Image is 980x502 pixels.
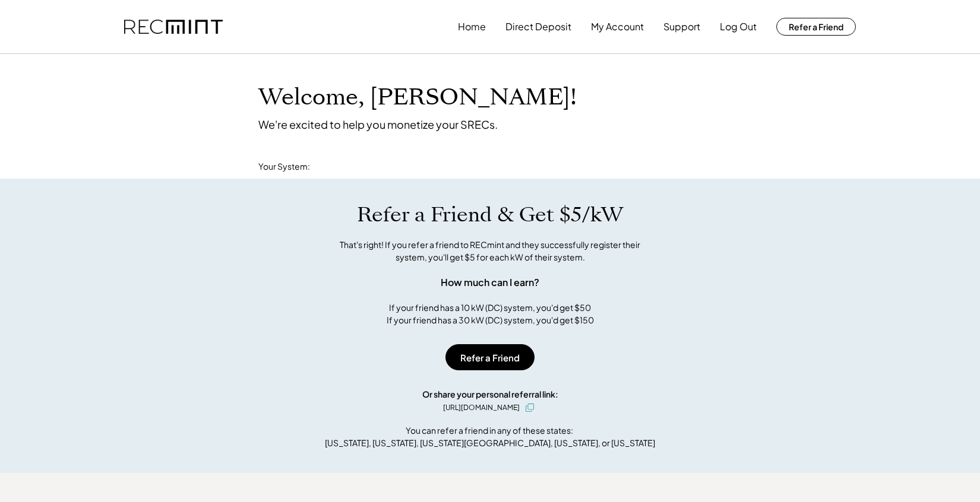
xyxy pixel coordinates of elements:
[591,15,644,39] button: My Account
[258,84,577,112] h1: Welcome, [PERSON_NAME]!
[124,20,223,34] img: recmint-logotype%403x.png
[422,388,558,401] div: Or share your personal referral link:
[441,275,539,290] div: How much can I earn?
[458,15,486,39] button: Home
[443,402,520,413] div: [URL][DOMAIN_NAME]
[327,239,653,263] div: That's right! If you refer a friend to RECmint and they successfully register their system, you'l...
[445,344,535,370] button: Refer a Friend
[776,18,856,36] button: Refer a Friend
[357,202,623,227] h1: Refer a Friend & Get $5/kW
[258,161,310,173] div: Your System:
[720,15,757,39] button: Log Out
[523,401,537,415] button: click to copy
[325,424,655,449] div: You can refer a friend in any of these states: [US_STATE], [US_STATE], [US_STATE][GEOGRAPHIC_DATA...
[663,15,700,39] button: Support
[387,301,594,326] div: If your friend has a 10 kW (DC) system, you'd get $50 If your friend has a 30 kW (DC) system, you...
[505,15,571,39] button: Direct Deposit
[258,117,498,131] div: We're excited to help you monetize your SRECs.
